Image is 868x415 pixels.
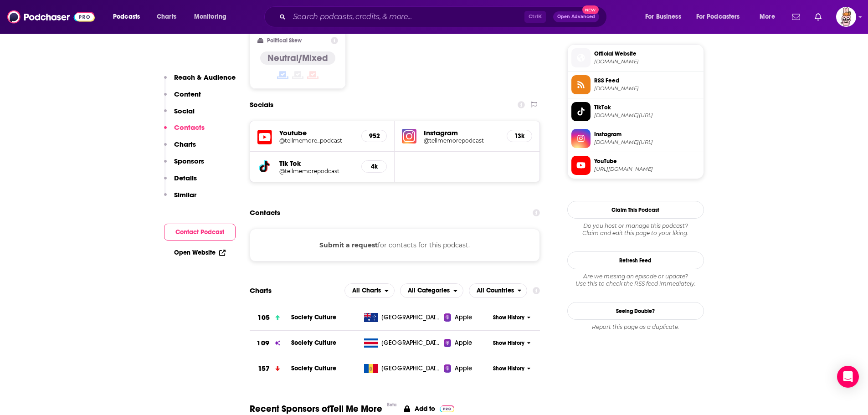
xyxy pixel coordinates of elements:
span: Recent Sponsors of Tell Me More [250,403,382,415]
p: Similar [174,190,196,199]
h3: 109 [257,338,269,348]
a: Seeing Double? [567,302,704,320]
span: Costa Rica [381,338,441,348]
span: https://www.youtube.com/@tellmemore_podcast [594,166,700,173]
a: Society Culture [291,364,336,372]
button: open menu [469,283,528,298]
a: 105 [250,305,291,330]
button: Claim This Podcast [567,201,704,219]
button: Sponsors [164,157,204,174]
p: Content [174,90,201,98]
span: Apple [455,364,472,373]
a: Add to [404,403,455,415]
h2: Socials [250,96,273,113]
button: Similar [164,190,196,207]
button: Show profile menu [836,7,856,27]
button: Show History [490,314,534,322]
h2: Political Skew [267,37,302,44]
button: Reach & Audience [164,73,236,90]
a: @tellmemorepodcast [424,137,499,144]
span: Logged in as Nouel [836,7,856,27]
img: Pro Logo [440,405,455,412]
input: Search podcasts, credits, & more... [289,10,524,24]
button: Show History [490,339,534,347]
span: Society Culture [291,339,336,347]
a: Society Culture [291,313,336,321]
span: tiktok.com/@tellmemorepodcast [594,112,700,119]
span: New [582,5,599,14]
span: All Countries [477,287,514,294]
div: Report this page as a duplicate. [567,323,704,331]
button: open menu [639,10,693,24]
a: Open Website [174,249,226,256]
h2: Categories [400,283,463,298]
h5: 4k [369,163,379,170]
button: open menu [188,10,238,24]
p: Reach & Audience [174,73,236,82]
span: More [760,10,775,23]
a: @tellmemore_podcast [279,137,354,144]
span: Official Website [594,50,700,58]
button: Submit a request [319,240,378,250]
span: All Categories [408,287,450,294]
h5: 13k [514,132,524,140]
span: instagram.com/tellmemorepodcast [594,139,700,146]
span: Apple [455,338,472,348]
span: Show History [493,339,524,347]
span: Instagram [594,130,700,138]
p: Add to [415,405,435,413]
a: Official Website[DOMAIN_NAME] [571,48,700,67]
button: Open AdvancedNew [553,11,599,22]
a: RSS Feed[DOMAIN_NAME] [571,75,700,94]
div: Are we missing an episode or update? Use this to check the RSS feed immediately. [567,273,704,287]
button: open menu [344,283,395,298]
h5: Tik Tok [279,159,354,168]
h2: Charts [250,286,272,295]
p: Contacts [174,123,205,132]
button: Details [164,174,197,190]
span: Show History [493,365,524,373]
button: Contacts [164,123,205,140]
button: Content [164,90,201,107]
a: @tellmemorepodcast [279,168,354,174]
h2: Contacts [250,204,280,221]
span: Moldova, Republic of [381,364,441,373]
span: Podcasts [113,10,140,23]
h4: Neutral/Mixed [267,52,328,64]
span: YouTube [594,157,700,165]
a: Charts [151,10,182,24]
a: Apple [444,338,490,348]
button: Charts [164,140,196,157]
span: podcasters.spotify.com [594,58,700,65]
span: Australia [381,313,441,322]
div: Open Intercom Messenger [837,366,859,388]
span: Apple [455,313,472,322]
div: Search podcasts, credits, & more... [273,6,616,27]
button: open menu [753,10,786,24]
div: Claim and edit this page to your liking. [567,222,704,237]
p: Social [174,107,195,115]
button: Show History [490,365,534,373]
span: Monitoring [194,10,226,23]
div: Beta [387,402,397,408]
h3: 157 [258,364,270,374]
h2: Platforms [344,283,395,298]
span: Show History [493,314,524,322]
h5: Instagram [424,128,499,137]
button: open menu [107,10,152,24]
button: Social [164,107,195,123]
span: Ctrl K [524,11,546,23]
span: TikTok [594,103,700,112]
a: TikTok[DOMAIN_NAME][URL] [571,102,700,121]
a: YouTube[URL][DOMAIN_NAME] [571,156,700,175]
a: Show notifications dropdown [788,9,804,25]
a: Apple [444,364,490,373]
h5: 952 [369,132,379,140]
span: For Podcasters [696,10,740,23]
button: Contact Podcast [164,224,236,241]
img: Podchaser - Follow, Share and Rate Podcasts [7,8,95,26]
